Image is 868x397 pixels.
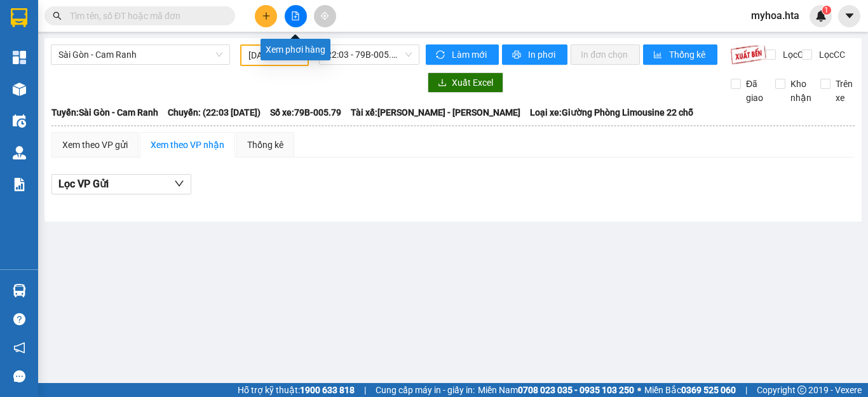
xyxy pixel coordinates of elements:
span: copyright [797,386,806,394]
sup: 1 [822,6,831,15]
span: In phơi [528,48,557,62]
span: question-circle [13,313,25,325]
b: Tuyến: Sài Gòn - Cam Ranh [51,107,158,118]
input: Tìm tên, số ĐT hoặc mã đơn [70,9,220,23]
button: Lọc VP Gửi [51,174,191,194]
span: bar-chart [653,50,664,60]
button: aim [314,5,336,27]
span: Tài xế: [PERSON_NAME] - [PERSON_NAME] [351,105,520,119]
img: solution-icon [13,178,26,191]
button: downloadXuất Excel [428,72,503,93]
strong: 0708 023 035 - 0935 103 250 [518,385,634,395]
span: Thống kê [669,48,707,62]
img: icon-new-feature [815,10,827,22]
div: Xem theo VP nhận [151,138,224,152]
span: Cung cấp máy in - giấy in: [376,383,475,397]
span: down [174,178,184,189]
button: file-add [285,5,307,27]
span: Sài Gòn - Cam Ranh [58,45,222,64]
span: notification [13,342,25,354]
button: syncLàm mới [426,44,499,65]
b: Hòa [GEOGRAPHIC_DATA] [16,82,84,142]
button: bar-chartThống kê [643,44,717,65]
button: printerIn phơi [502,44,567,65]
input: 11/08/2025 [248,48,289,62]
span: file-add [291,11,300,20]
span: aim [320,11,329,20]
span: 1 [824,6,829,15]
span: myhoa.hta [741,8,810,24]
span: ⚪️ [637,387,641,393]
img: warehouse-icon [13,114,26,128]
img: logo-vxr [11,8,27,27]
img: logo.jpg [176,16,207,46]
img: dashboard-icon [13,51,26,64]
div: Xem theo VP gửi [62,138,128,152]
li: (c) 2017 [145,60,213,76]
img: warehouse-icon [13,284,26,297]
img: warehouse-icon [13,83,26,96]
b: [DOMAIN_NAME] [145,48,213,58]
strong: 0369 525 060 [681,385,736,395]
span: Lọc VP Gửi [58,176,109,192]
img: 9k= [730,44,766,65]
span: | [745,383,747,397]
span: Đã giao [741,77,768,105]
button: plus [255,5,277,27]
img: warehouse-icon [13,146,26,159]
span: Kho nhận [785,77,817,105]
span: Miền Nam [478,383,634,397]
b: Gửi khách hàng [99,18,147,78]
span: Lọc CR [778,48,811,62]
span: Chuyến: (22:03 [DATE]) [168,105,261,119]
span: Trên xe [831,77,858,105]
button: In đơn chọn [571,44,640,65]
span: Miền Bắc [644,383,736,397]
span: caret-down [844,10,855,22]
span: printer [512,50,523,60]
span: sync [436,50,447,60]
strong: 1900 633 818 [300,385,355,395]
span: Hỗ trợ kỹ thuật: [238,383,355,397]
span: search [53,11,62,20]
span: message [13,370,25,382]
span: | [364,383,366,397]
span: plus [262,11,271,20]
span: Làm mới [452,48,489,62]
button: caret-down [838,5,860,27]
span: Số xe: 79B-005.79 [270,105,341,119]
span: Lọc CC [814,48,847,62]
span: 22:03 - 79B-005.79 [327,45,412,64]
div: Thống kê [247,138,283,152]
span: Loại xe: Giường Phòng Limousine 22 chỗ [530,105,693,119]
